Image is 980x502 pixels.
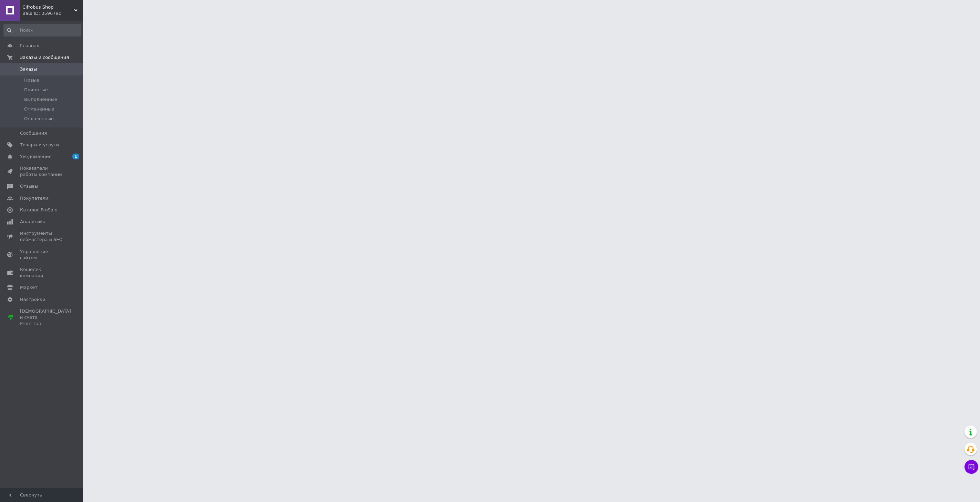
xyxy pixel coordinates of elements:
span: Товары и услуги [20,142,59,148]
span: Отзывы [20,183,38,189]
span: Заказы и сообщения [20,54,69,61]
span: Показатели работы компании [20,165,64,178]
span: Новые [24,77,39,83]
span: Кошелек компании [20,266,64,279]
button: Чат с покупателем [964,460,978,474]
span: Главная [20,43,39,49]
span: Покупатели [20,195,48,201]
span: Сообщения [20,130,47,136]
span: Аналитика [20,219,45,225]
span: Настройки [20,296,45,303]
span: Оплаченные [24,116,54,122]
span: Уведомления [20,154,51,160]
span: Выполненные [24,96,57,103]
span: Заказы [20,66,37,72]
span: Инструменты вебмастера и SEO [20,230,64,243]
span: Маркет [20,284,38,291]
div: Prom топ [20,321,71,327]
input: Поиск [3,24,81,36]
span: Принятые [24,87,48,93]
span: [DEMOGRAPHIC_DATA] и счета [20,308,71,327]
span: Cifrobus Shop [22,4,74,10]
span: Управление сайтом [20,249,64,261]
span: Отмененные [24,106,54,112]
div: Ваш ID: 3596790 [22,10,83,17]
span: 1 [72,154,79,159]
span: Каталог ProSale [20,207,57,213]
